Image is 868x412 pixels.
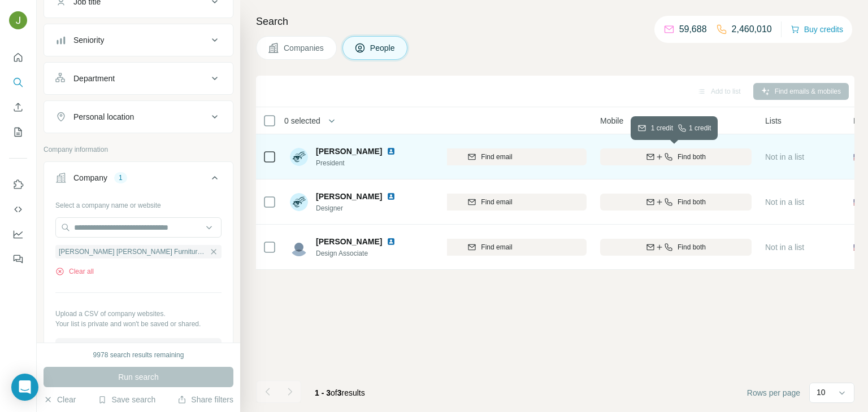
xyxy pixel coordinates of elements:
img: LinkedIn logo [387,192,396,201]
p: 2,460,010 [732,23,772,36]
span: Find email [481,152,512,162]
span: 🇺🇸 [853,151,863,163]
button: My lists [9,122,27,142]
img: LinkedIn logo [387,237,396,246]
span: Designer [316,203,409,213]
span: 3 [337,388,342,397]
button: Find email [393,194,587,211]
button: Share filters [177,394,233,405]
p: Your list is private and won't be saved or shared. [55,319,222,329]
span: Mobile [600,115,623,126]
button: Find both [600,148,752,165]
p: Company information [44,144,233,155]
span: Find email [481,242,512,252]
span: 🇺🇸 [853,242,863,253]
img: Avatar [290,148,308,166]
span: Not in a list [765,243,804,252]
button: Search [9,72,27,93]
div: Company [73,172,107,183]
button: Upload a list of companies [55,338,222,358]
span: Find both [678,197,706,207]
button: Find both [600,239,752,256]
span: [PERSON_NAME] [316,191,382,202]
button: Find email [393,239,587,256]
p: 59,688 [679,23,707,36]
img: Avatar [9,11,27,29]
button: Company1 [44,164,233,196]
span: Not in a list [765,152,804,161]
button: Find both [600,194,752,211]
span: Rows per page [747,387,800,398]
button: Feedback [9,249,27,269]
span: [PERSON_NAME] [316,236,382,247]
button: Use Surfe API [9,199,27,220]
span: 🇺🇸 [853,196,863,208]
div: Open Intercom Messenger [11,374,38,401]
div: Select a company name or website [55,196,222,211]
span: [PERSON_NAME] [316,146,382,157]
span: People [370,42,396,54]
h4: Search [256,14,854,29]
span: 1 - 3 [315,388,331,397]
p: Upload a CSV of company websites. [55,309,222,319]
button: Find email [393,148,587,165]
span: Find both [678,242,706,252]
button: Clear [44,394,76,405]
button: Enrich CSV [9,97,27,117]
button: Dashboard [9,224,27,244]
span: President [316,158,409,168]
img: Avatar [290,193,308,211]
div: Seniority [73,34,104,46]
button: Use Surfe on LinkedIn [9,174,27,195]
span: Find email [481,197,512,207]
p: 10 [817,387,826,398]
button: Save search [98,394,155,405]
div: Department [73,73,115,84]
button: Quick start [9,47,27,68]
span: [PERSON_NAME] [PERSON_NAME] Furniture Company [59,247,207,257]
span: results [315,388,365,397]
span: Design Associate [316,248,409,258]
button: Clear all [55,266,94,277]
div: Personal location [73,111,134,122]
button: Seniority [44,27,233,54]
span: Not in a list [765,198,804,207]
span: of [331,388,337,397]
button: Department [44,65,233,92]
img: LinkedIn logo [387,147,396,156]
span: Companies [284,42,325,54]
button: Buy credits [791,21,843,37]
span: Lists [765,115,782,126]
div: 9978 search results remaining [93,350,184,360]
span: Find both [678,152,706,162]
img: Avatar [290,238,308,256]
span: 0 selected [284,115,320,126]
button: Personal location [44,103,233,130]
div: 1 [114,173,127,183]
